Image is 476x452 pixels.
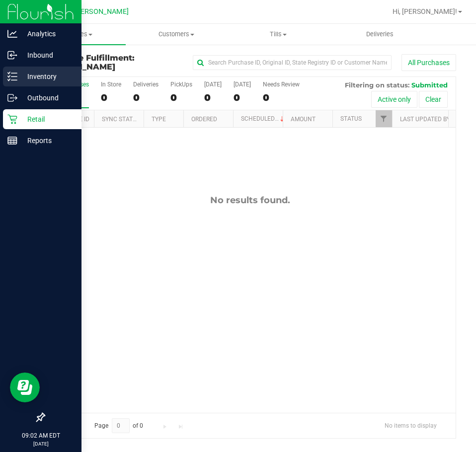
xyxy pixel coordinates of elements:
[193,55,392,70] input: Search Purchase ID, Original ID, State Registry ID or Customer Name...
[241,115,286,122] a: Scheduled
[17,71,77,82] p: Inventory
[191,116,217,123] a: Ordered
[234,81,251,88] div: [DATE]
[170,81,192,88] div: PickUps
[234,92,251,103] div: 0
[7,114,17,124] inline-svg: Retail
[10,373,40,402] iframe: Resource center
[377,418,445,433] span: No items to display
[371,91,417,108] button: Active only
[340,115,362,122] a: Status
[7,93,17,103] inline-svg: Outbound
[393,7,457,15] span: Hi, [PERSON_NAME]!
[4,431,77,440] p: 09:02 AM EDT
[7,29,17,39] inline-svg: Analytics
[102,116,140,123] a: Sync Status
[419,91,448,108] button: Clear
[133,81,159,88] div: Deliveries
[7,50,17,60] inline-svg: Inbound
[17,113,77,125] p: Retail
[263,81,300,88] div: Needs Review
[7,72,17,81] inline-svg: Inventory
[44,54,181,71] h3: Purchase Fulfillment:
[44,195,456,206] div: No results found.
[345,81,409,89] span: Filtering on status:
[7,136,17,146] inline-svg: Reports
[376,110,392,127] a: Filter
[329,24,431,45] a: Deliveries
[152,116,166,123] a: Type
[204,81,222,88] div: [DATE]
[228,30,329,39] span: Tills
[204,92,222,103] div: 0
[401,54,456,71] button: All Purchases
[353,30,407,39] span: Deliveries
[228,24,329,45] a: Tills
[74,7,129,16] span: [PERSON_NAME]
[126,24,228,45] a: Customers
[101,92,121,103] div: 0
[291,116,316,123] a: Amount
[411,81,448,89] span: Submitted
[133,92,159,103] div: 0
[170,92,192,103] div: 0
[263,92,300,103] div: 0
[17,92,77,104] p: Outbound
[4,440,77,448] p: [DATE]
[17,49,77,61] p: Inbound
[86,418,152,434] span: Page of 0
[101,81,121,88] div: In Store
[17,135,77,147] p: Reports
[126,30,227,39] span: Customers
[400,116,450,123] a: Last Updated By
[17,28,77,40] p: Analytics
